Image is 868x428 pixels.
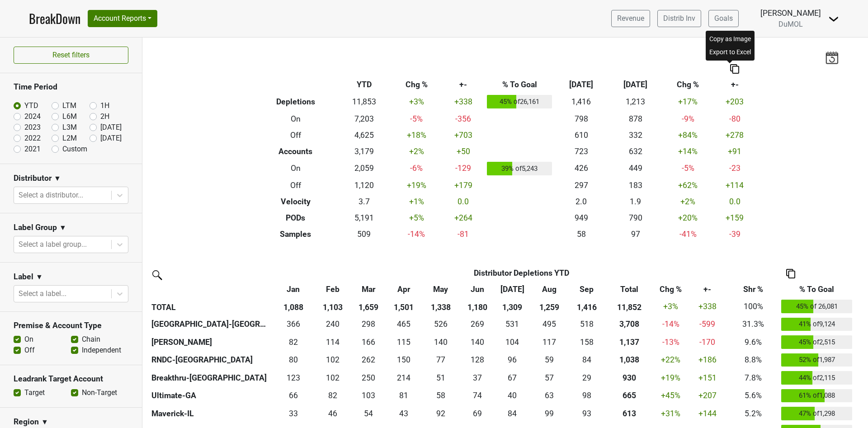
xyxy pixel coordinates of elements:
[727,315,779,334] td: 31.3%
[530,387,569,405] td: 63.49
[495,281,530,297] th: Jul: activate to sort column ascending
[149,297,271,315] th: TOTAL
[352,318,384,330] div: 298
[607,408,652,419] div: 613
[24,100,38,111] label: YTD
[317,408,348,419] div: 46
[569,297,604,315] th: 1,416
[495,351,530,369] td: 95.833
[460,333,495,351] td: 139.834
[609,143,663,160] td: 632
[663,76,713,93] th: Chg %
[149,351,271,369] th: RNDC-[GEOGRAPHIC_DATA]
[337,193,391,210] td: 3.7
[485,76,554,93] th: % To Goal
[24,144,41,155] label: 2021
[530,404,569,423] td: 99.165
[442,226,485,242] td: -81
[424,336,458,348] div: 140
[495,297,530,315] th: 1,309
[271,351,316,369] td: 80.4
[391,143,442,160] td: +2 %
[24,334,33,345] label: On
[24,345,35,356] label: Off
[609,93,663,111] td: 1,213
[779,281,854,297] th: % To Goal: activate to sort column ascending
[569,281,604,297] th: Sep: activate to sort column ascending
[389,336,419,348] div: 115
[571,336,603,348] div: 158
[350,315,387,334] td: 297.8
[663,127,713,143] td: +84 %
[421,387,460,405] td: 57.66
[554,93,609,111] td: 1,416
[532,336,567,348] div: 117
[713,127,756,143] td: +278
[604,281,654,297] th: Total: activate to sort column ascending
[554,143,609,160] td: 723
[713,226,756,242] td: -39
[708,33,753,46] div: Copy as Image
[442,193,485,210] td: 0.0
[271,281,316,297] th: Jan: activate to sort column ascending
[609,111,663,127] td: 878
[554,127,609,143] td: 610
[352,372,384,384] div: 250
[532,408,567,419] div: 99
[462,390,493,401] div: 74
[350,404,387,423] td: 54.166
[778,20,803,28] span: DuMOL
[387,315,421,334] td: 465.334
[609,127,663,143] td: 332
[532,318,567,330] div: 495
[62,133,77,144] label: L2M
[274,336,313,348] div: 82
[654,387,688,405] td: +45 %
[569,369,604,387] td: 28.67
[690,354,725,366] div: +186
[554,177,609,193] td: 297
[82,334,100,345] label: Chain
[14,82,128,92] h3: Time Period
[607,372,652,384] div: 930
[149,404,271,423] th: Maverick-IL
[460,297,495,315] th: 1,180
[24,111,41,122] label: 2024
[554,226,609,242] td: 58
[255,93,337,111] th: Depletions
[54,173,61,184] span: ▼
[713,177,756,193] td: +114
[62,100,76,111] label: LTM
[350,387,387,405] td: 103.03
[571,390,603,401] div: 98
[495,333,530,351] td: 104.167
[554,210,609,226] td: 949
[713,143,756,160] td: +91
[497,372,528,384] div: 67
[391,76,442,93] th: Chg %
[495,387,530,405] td: 39.5
[442,93,485,111] td: +338
[442,177,485,193] td: +179
[460,387,495,405] td: 74.33
[690,336,725,348] div: -170
[604,404,654,423] th: 613.166
[255,193,337,210] th: Velocity
[59,222,66,233] span: ▼
[149,267,164,282] img: filter
[274,354,313,366] div: 80
[688,281,727,297] th: +-: activate to sort column ascending
[255,143,337,160] th: Accounts
[387,387,421,405] td: 80.99
[530,297,569,315] th: 1,259
[497,354,528,366] div: 96
[389,318,419,330] div: 465
[387,333,421,351] td: 114.666
[352,408,384,419] div: 54
[316,369,350,387] td: 102.491
[497,390,528,401] div: 40
[607,336,652,348] div: 1,137
[271,387,316,405] td: 66.34
[713,193,756,210] td: 0.0
[421,297,460,315] th: 1,338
